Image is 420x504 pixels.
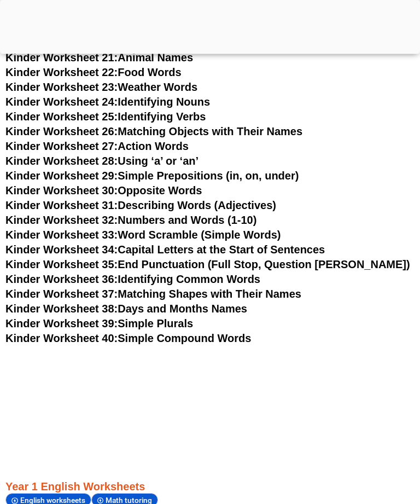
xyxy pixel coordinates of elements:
[5,346,415,452] iframe: Advertisement
[5,111,206,123] a: Kinder Worksheet 25:Identifying Verbs
[5,244,118,256] span: Kinder Worksheet 34:
[5,96,118,108] span: Kinder Worksheet 24:
[5,480,415,494] h3: Year 1 English Worksheets
[5,288,301,300] a: Kinder Worksheet 37:Matching Shapes with Their Names
[5,67,182,79] a: Kinder Worksheet 22:Food Words
[5,200,118,212] span: Kinder Worksheet 31:
[5,229,118,241] span: Kinder Worksheet 33:
[5,318,193,330] a: Kinder Worksheet 39:Simple Plurals
[232,380,420,504] iframe: Chat Widget
[5,318,118,330] span: Kinder Worksheet 39:
[5,303,247,315] a: Kinder Worksheet 38:Days and Months Names
[5,155,199,167] a: Kinder Worksheet 28:Using ‘a’ or ‘an’
[5,185,118,197] span: Kinder Worksheet 30:
[5,333,118,345] span: Kinder Worksheet 40:
[5,215,256,227] a: Kinder Worksheet 32:Numbers and Words (1-10)
[5,259,410,271] a: Kinder Worksheet 35:End Punctuation (Full Stop, Question [PERSON_NAME])
[5,126,118,138] span: Kinder Worksheet 26:
[5,170,299,182] a: Kinder Worksheet 29:Simple Prepositions (in, on, under)
[5,96,210,108] a: Kinder Worksheet 24:Identifying Nouns
[5,52,193,64] a: Kinder Worksheet 21:Animal Names
[5,155,118,167] span: Kinder Worksheet 28:
[5,111,118,123] span: Kinder Worksheet 25:
[5,303,118,315] span: Kinder Worksheet 38:
[5,229,281,241] a: Kinder Worksheet 33:Word Scramble (Simple Words)
[5,67,118,79] span: Kinder Worksheet 22:
[5,200,276,212] a: Kinder Worksheet 31:Describing Words (Adjectives)
[5,185,202,197] a: Kinder Worksheet 30:Opposite Words
[5,333,251,345] a: Kinder Worksheet 40:Simple Compound Words
[5,288,118,300] span: Kinder Worksheet 37:
[5,126,302,138] a: Kinder Worksheet 26:Matching Objects with Their Names
[5,141,189,153] a: Kinder Worksheet 27:Action Words
[5,141,118,153] span: Kinder Worksheet 27:
[5,82,118,94] span: Kinder Worksheet 23:
[5,170,118,182] span: Kinder Worksheet 29:
[5,52,118,64] span: Kinder Worksheet 21:
[5,259,118,271] span: Kinder Worksheet 35:
[5,274,260,286] a: Kinder Worksheet 36:Identifying Common Words
[5,215,118,227] span: Kinder Worksheet 32:
[5,274,118,286] span: Kinder Worksheet 36:
[5,244,325,256] a: Kinder Worksheet 34:Capital Letters at the Start of Sentences
[5,82,197,94] a: Kinder Worksheet 23:Weather Words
